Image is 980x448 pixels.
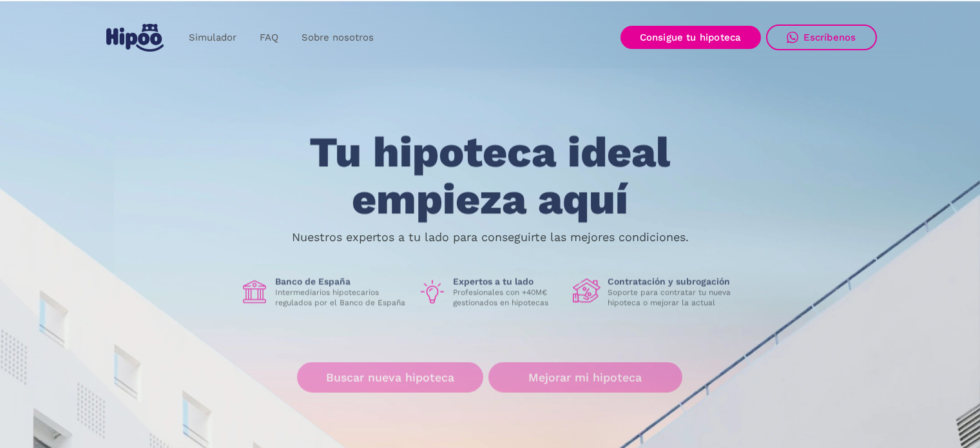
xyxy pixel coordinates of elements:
[104,19,167,57] a: home
[245,130,734,223] h1: Tu hipoteca ideal empieza aquí
[275,276,408,287] h1: Banco de España
[248,25,290,50] a: FAQ
[453,287,562,308] p: Profesionales con +40M€ gestionados en hipotecas
[766,24,877,50] a: Escríbenos
[292,232,689,242] p: Nuestros expertos a tu lado para conseguirte las mejores condiciones.
[608,287,740,308] p: Soporte para contratar tu nueva hipoteca o mejorar la actual
[290,25,385,50] a: Sobre nosotros
[608,276,740,287] h1: Contratación y subrogación
[275,287,408,308] p: Intermediarios hipotecarios regulados por el Banco de España
[488,362,682,393] a: Mejorar mi hipoteca
[453,276,562,287] h1: Expertos a tu lado
[620,26,761,49] a: Consigue tu hipoteca
[177,25,248,50] a: Simulador
[297,362,483,393] a: Buscar nueva hipoteca
[803,32,856,43] div: Escríbenos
